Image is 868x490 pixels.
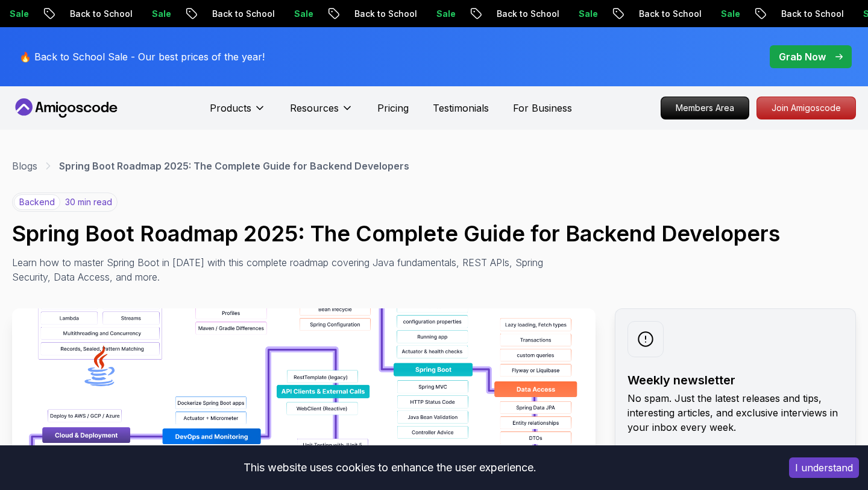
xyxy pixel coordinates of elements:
p: backend [14,194,60,210]
p: Back to School [333,8,415,20]
p: Sale [558,8,596,20]
h2: Weekly newsletter [627,372,843,389]
a: Blogs [12,159,37,173]
p: No spam. Just the latest releases and tips, interesting articles, and exclusive interviews in you... [627,391,843,434]
p: Sale [700,8,738,20]
p: Sale [131,8,169,20]
button: Products [210,101,266,125]
a: Join Amigoscode [756,97,856,119]
p: Sale [273,8,312,20]
p: 30 min read [65,196,112,208]
button: Resources [290,101,353,125]
p: Spring Boot Roadmap 2025: The Complete Guide for Backend Developers [59,159,409,173]
p: Back to School [760,8,842,20]
a: Pricing [377,101,409,115]
p: Back to School [49,8,131,20]
h1: Spring Boot Roadmap 2025: The Complete Guide for Backend Developers [12,221,856,246]
p: Back to School [618,8,700,20]
a: For Business [513,101,572,115]
p: Products [210,101,251,115]
p: Learn how to master Spring Boot in [DATE] with this complete roadmap covering Java fundamentals, ... [12,255,552,284]
a: Testimonials [433,101,489,115]
p: Back to School [476,8,558,20]
p: 🔥 Back to School Sale - Our best prices of the year! [19,49,265,64]
p: Members Area [661,97,749,119]
p: Join Amigoscode [757,97,855,119]
p: Back to School [191,8,273,20]
button: Accept cookies [789,457,859,478]
p: Sale [415,8,454,20]
a: Members Area [661,97,749,119]
p: Grab Now [779,49,826,64]
div: This website uses cookies to enhance the user experience. [9,454,771,481]
p: Resources [290,101,339,115]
